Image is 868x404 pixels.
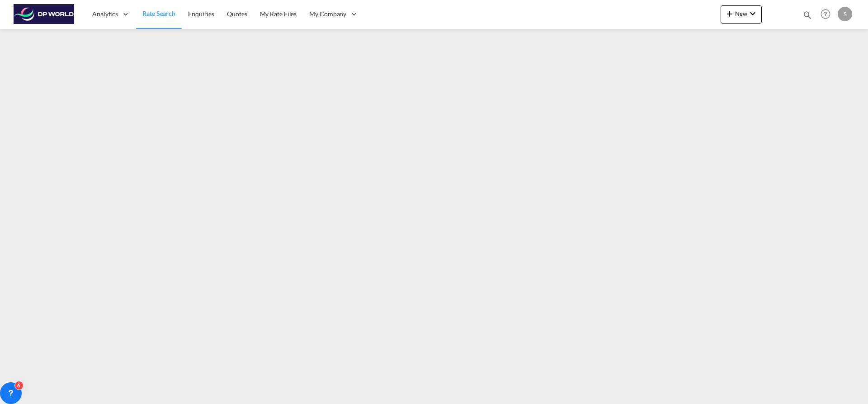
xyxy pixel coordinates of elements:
span: Quotes [227,10,247,18]
div: S [838,7,852,21]
button: icon-plus 400-fgNewicon-chevron-down [721,5,762,24]
span: New [724,10,758,17]
span: Help [818,6,833,22]
span: Enquiries [188,10,214,18]
img: c08ca190194411f088ed0f3ba295208c.png [14,4,75,24]
span: My Rate Files [260,10,297,18]
div: Help [818,6,838,23]
div: icon-magnify [802,10,812,24]
md-icon: icon-chevron-down [747,8,758,19]
md-icon: icon-magnify [802,10,812,20]
span: Analytics [92,10,118,19]
span: My Company [309,10,346,19]
span: Rate Search [142,10,175,17]
md-icon: icon-plus 400-fg [724,8,735,19]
